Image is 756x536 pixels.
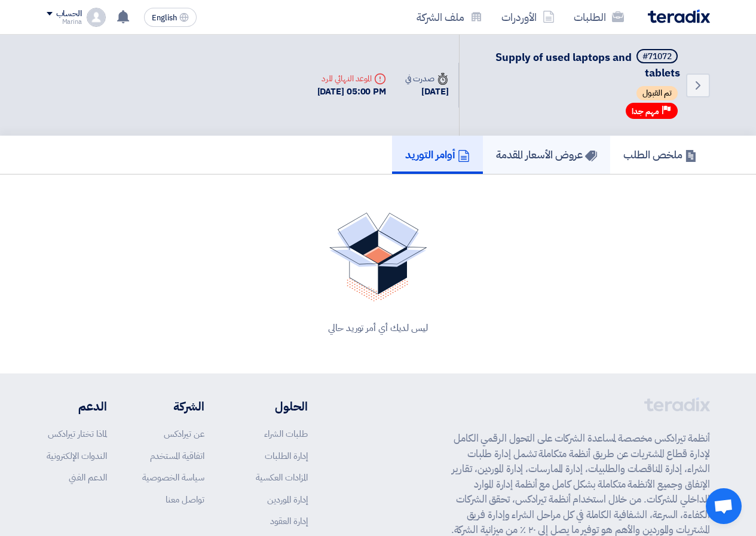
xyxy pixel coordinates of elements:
li: الحلول [240,397,308,415]
div: #71072 [642,53,672,61]
span: Supply of used laptops and tablets [495,49,680,81]
h5: أوامر التوريد [405,148,470,161]
a: المزادات العكسية [256,471,308,484]
span: English [152,14,177,22]
div: Marina [47,19,82,25]
a: سياسة الخصوصية [142,471,204,484]
h5: Supply of used laptops and tablets [474,49,680,80]
li: الشركة [142,397,204,415]
a: اتفاقية المستخدم [150,449,204,463]
div: صدرت في [405,72,448,85]
a: لماذا تختار تيرادكس [48,427,107,440]
div: ليس لديك أي أمر توريد حالي [61,321,696,335]
a: إدارة العقود [270,514,308,528]
a: عن تيرادكس [164,427,204,440]
a: أوامر التوريد [392,136,483,174]
button: English [144,8,197,27]
a: الدعم الفني [69,471,107,484]
div: [DATE] 05:00 PM [317,85,387,99]
img: No Quotations Found! [329,213,427,302]
li: الدعم [47,397,107,415]
a: تواصل معنا [166,493,204,506]
img: profile_test.png [87,8,106,27]
a: ملف الشركة [407,3,492,31]
a: ملخص الطلب [610,136,710,174]
a: الندوات الإلكترونية [47,449,107,463]
a: الطلبات [564,3,633,31]
div: [DATE] [405,85,448,99]
h5: ملخص الطلب [623,148,697,161]
h5: عروض الأسعار المقدمة [496,148,597,161]
span: مهم جدا [632,106,659,117]
a: إدارة الطلبات [265,449,308,463]
div: Open chat [706,488,742,524]
a: الأوردرات [492,3,564,31]
span: تم القبول [636,86,678,100]
a: عروض الأسعار المقدمة [483,136,610,174]
div: الموعد النهائي للرد [317,72,387,85]
div: الحساب [56,9,82,19]
img: Teradix logo [648,10,710,23]
a: إدارة الموردين [267,493,308,506]
a: طلبات الشراء [264,427,308,440]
